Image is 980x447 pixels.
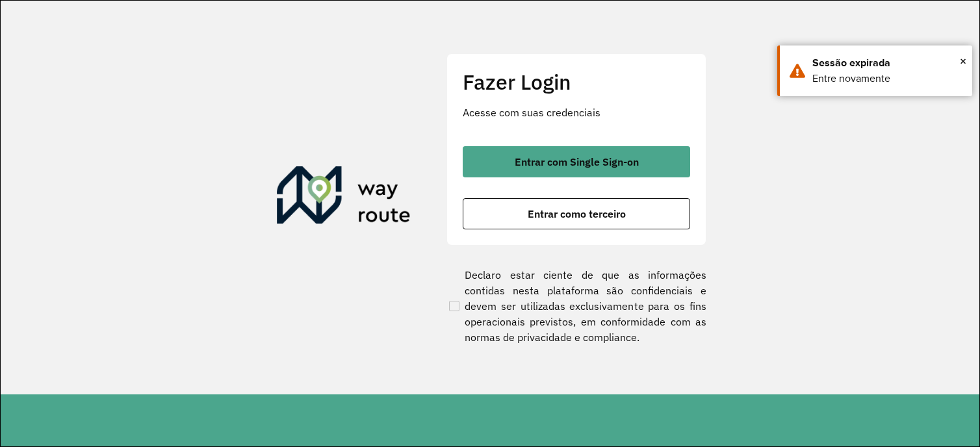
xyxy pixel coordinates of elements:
[515,157,639,167] span: Entrar com Single Sign-on
[463,70,690,94] h2: Fazer Login
[812,71,962,86] div: Entre novamente
[812,55,962,71] div: Sessão expirada
[960,51,966,71] button: Close
[463,105,690,120] p: Acesse com suas credenciais
[463,198,690,229] button: button
[446,267,706,345] label: Declaro estar ciente de que as informações contidas nesta plataforma são confidenciais e devem se...
[277,166,411,229] img: Roteirizador AmbevTech
[528,209,626,219] span: Entrar como terceiro
[960,51,966,71] span: ×
[463,146,690,177] button: button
